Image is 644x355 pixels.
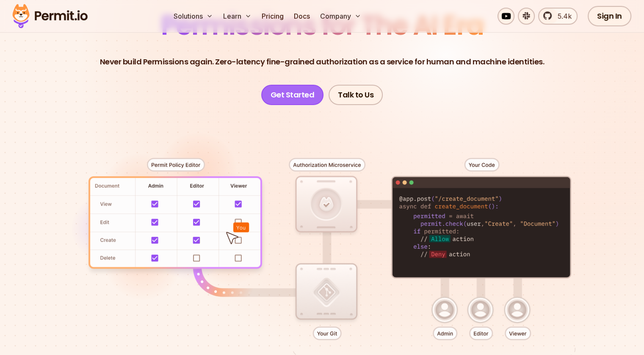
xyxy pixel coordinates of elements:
a: Get Started [261,85,324,105]
a: Pricing [258,8,287,25]
span: 5.4k [553,11,572,21]
a: 5.4k [538,8,578,25]
img: Permit logo [8,2,91,31]
button: Company [317,8,365,25]
button: Learn [220,8,255,25]
a: Sign In [588,6,631,26]
p: Never build Permissions again. Zero-latency fine-grained authorization as a service for human and... [100,56,544,68]
a: Talk to Us [329,85,383,105]
button: Solutions [170,8,216,25]
a: Docs [290,8,313,25]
